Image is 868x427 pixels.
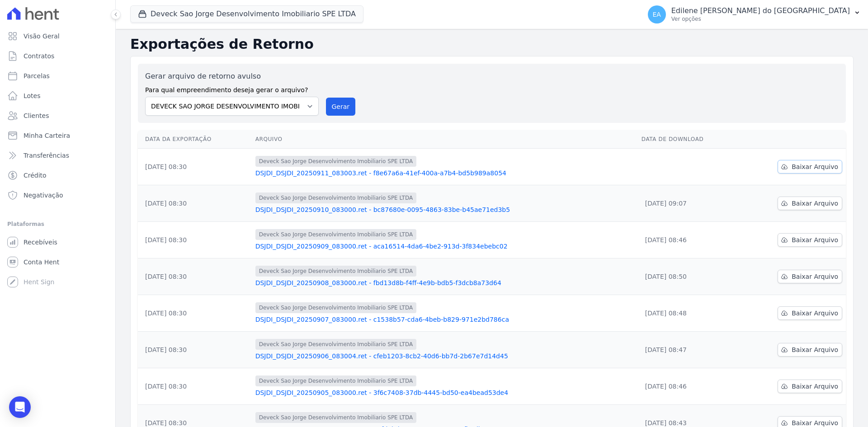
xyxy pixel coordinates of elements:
label: Para qual empreendimento deseja gerar o arquivo? [145,82,319,95]
span: Baixar Arquivo [792,382,838,391]
a: Minha Carteira [4,127,112,145]
button: Gerar [326,98,356,116]
span: Deveck Sao Jorge Desenvolvimento Imobiliario SPE LTDA [255,156,416,167]
a: Baixar Arquivo [778,160,842,174]
label: Gerar arquivo de retorno avulso [145,71,319,82]
span: Baixar Arquivo [792,272,838,281]
p: Ver opções [671,15,850,23]
td: [DATE] 08:48 [638,295,740,332]
a: DSJDI_DSJDI_20250905_083000.ret - 3f6c7408-37db-4445-bd50-ea4bead53de4 [255,388,634,397]
a: Transferências [4,146,112,164]
td: [DATE] 08:30 [138,149,252,185]
td: [DATE] 08:30 [138,295,252,332]
span: Deveck Sao Jorge Desenvolvimento Imobiliario SPE LTDA [255,375,416,386]
span: Baixar Arquivo [792,162,838,171]
span: Deveck Sao Jorge Desenvolvimento Imobiliario SPE LTDA [255,266,416,277]
span: Visão Geral [24,32,60,41]
a: DSJDI_DSJDI_20250906_083004.ret - cfeb1203-8cb2-40d6-bb7d-2b67e7d14d45 [255,352,634,361]
button: EA Edilene [PERSON_NAME] do [GEOGRAPHIC_DATA] Ver opções [641,2,868,27]
td: [DATE] 08:47 [638,332,740,368]
th: Data da Exportação [138,130,252,149]
button: Deveck Sao Jorge Desenvolvimento Imobiliario SPE LTDA [130,5,363,23]
a: Baixar Arquivo [778,306,842,320]
a: Parcelas [4,67,112,85]
a: DSJDI_DSJDI_20250907_083000.ret - c1538b57-cda6-4beb-b829-971e2bd786ca [255,315,634,324]
span: Deveck Sao Jorge Desenvolvimento Imobiliario SPE LTDA [255,302,416,313]
a: Lotes [4,87,112,105]
span: Parcelas [24,71,50,80]
a: Baixar Arquivo [778,270,842,283]
a: Baixar Arquivo [778,343,842,357]
span: Deveck Sao Jorge Desenvolvimento Imobiliario SPE LTDA [255,192,416,203]
a: Contratos [4,47,112,65]
span: Deveck Sao Jorge Desenvolvimento Imobiliario SPE LTDA [255,229,416,240]
td: [DATE] 08:46 [638,368,740,405]
a: Baixar Arquivo [778,380,842,393]
span: Negativação [24,191,63,200]
a: DSJDI_DSJDI_20250909_083000.ret - aca16514-4da6-4be2-913d-3f834ebebc02 [255,242,634,251]
div: Plataformas [7,219,108,230]
span: Deveck Sao Jorge Desenvolvimento Imobiliario SPE LTDA [255,339,416,350]
span: Lotes [24,91,41,100]
a: DSJDI_DSJDI_20250911_083003.ret - f8e67a6a-41ef-400a-a7b4-bd5b989a8054 [255,169,634,178]
a: Clientes [4,107,112,125]
p: Edilene [PERSON_NAME] do [GEOGRAPHIC_DATA] [671,6,850,15]
h2: Exportações de Retorno [130,36,854,52]
a: Crédito [4,166,112,184]
td: [DATE] 08:46 [638,222,740,258]
span: Baixar Arquivo [792,309,838,318]
th: Data de Download [638,130,740,149]
a: DSJDI_DSJDI_20250910_083000.ret - bc87680e-0095-4863-83be-b45ae71ed3b5 [255,205,634,214]
span: Crédito [24,171,47,180]
a: Baixar Arquivo [778,233,842,247]
td: [DATE] 09:07 [638,185,740,222]
span: Baixar Arquivo [792,235,838,244]
a: Recebíveis [4,233,112,251]
a: Baixar Arquivo [778,197,842,210]
td: [DATE] 08:50 [638,258,740,295]
span: Baixar Arquivo [792,199,838,208]
a: Visão Geral [4,27,112,45]
td: [DATE] 08:30 [138,185,252,222]
a: DSJDI_DSJDI_20250908_083000.ret - fbd13d8b-f4ff-4e9b-bdb5-f3dcb8a73d64 [255,278,634,287]
span: Deveck Sao Jorge Desenvolvimento Imobiliario SPE LTDA [255,412,416,423]
span: Recebíveis [24,238,57,247]
span: Minha Carteira [24,131,70,140]
td: [DATE] 08:30 [138,368,252,405]
a: Negativação [4,186,112,204]
a: Conta Hent [4,253,112,271]
span: Clientes [24,111,49,120]
span: EA [653,11,661,18]
td: [DATE] 08:30 [138,332,252,368]
div: Open Intercom Messenger [9,396,31,418]
span: Transferências [24,151,69,160]
span: Contratos [24,52,54,61]
th: Arquivo [252,130,638,149]
span: Baixar Arquivo [792,345,838,354]
td: [DATE] 08:30 [138,258,252,295]
td: [DATE] 08:30 [138,222,252,258]
span: Conta Hent [24,258,59,267]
